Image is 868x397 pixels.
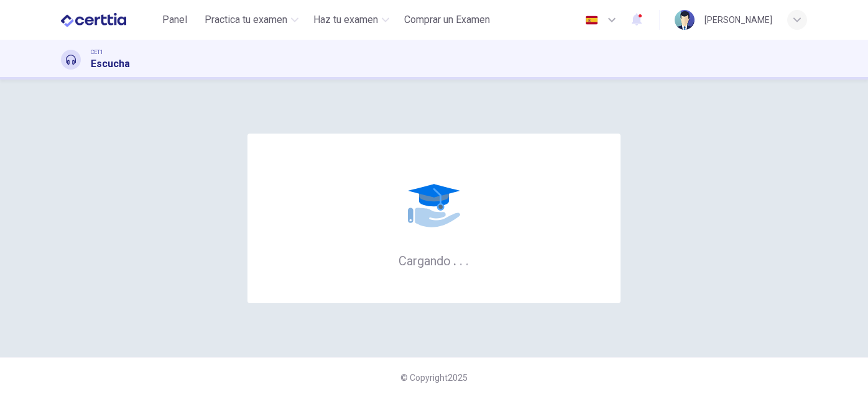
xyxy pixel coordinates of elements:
[313,12,378,27] span: Haz tu examen
[675,10,695,30] img: Profile picture
[61,7,126,32] img: CERTTIA logo
[399,252,469,268] h6: Cargando
[399,9,495,31] button: Comprar un Examen
[404,12,490,27] span: Comprar un Examen
[61,7,155,32] a: CERTTIA logo
[308,9,394,31] button: Haz tu examen
[205,12,287,27] span: Practica tu examen
[91,57,130,71] h1: Escucha
[465,249,469,270] h6: .
[704,12,772,27] div: [PERSON_NAME]
[584,16,599,25] img: es
[459,249,463,270] h6: .
[400,373,468,383] span: © Copyright 2025
[91,48,103,57] span: CET1
[162,12,187,27] span: Panel
[155,9,195,31] button: Panel
[453,249,457,270] h6: .
[200,9,303,31] button: Practica tu examen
